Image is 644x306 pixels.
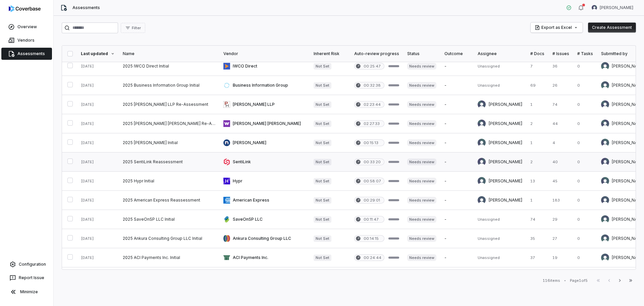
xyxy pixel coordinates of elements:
img: Jonathan Lee avatar [601,254,609,262]
img: Jason Boland avatar [601,158,609,166]
td: - [440,210,474,229]
a: Overview [1,21,52,33]
span: Vendors [17,38,35,43]
span: Configuration [19,262,46,267]
button: Filter [121,23,145,33]
span: Overview [17,24,37,30]
img: Isaac Mousel avatar [478,100,486,108]
button: Export as Excel [531,23,583,33]
td: - [440,114,474,133]
div: # Issues [552,51,569,56]
button: Create Assessment [588,23,636,33]
img: logo-D7KZi-bG.svg [9,5,41,12]
div: • [564,278,566,283]
div: Inherent Risk [314,51,346,56]
img: Jonathan Lee avatar [601,62,609,70]
div: # Tasks [577,51,593,56]
span: Report Issue [19,275,44,280]
img: Jonathan Lee avatar [601,215,609,223]
div: Assignee [478,51,522,56]
img: Isaac Mousel avatar [601,120,609,128]
span: Filter [132,26,141,31]
div: # Docs [530,51,544,56]
span: [PERSON_NAME] [600,5,633,10]
img: Jason Boland avatar [592,5,597,10]
a: Assessments [1,48,52,60]
div: Auto-review progress [354,51,399,56]
img: Madison Hull avatar [478,139,486,147]
button: Jason Boland avatar[PERSON_NAME] [588,3,637,13]
td: - [440,172,474,191]
td: - [440,57,474,76]
div: Page 1 of 5 [570,278,588,283]
img: Jonathan Lee avatar [601,81,609,89]
button: Minimize [3,285,51,299]
td: - [440,152,474,172]
td: - [440,229,474,248]
img: Madison Hull avatar [601,177,609,185]
a: Configuration [3,258,51,270]
img: Bridget Seagraves avatar [601,196,609,204]
span: Assessments [17,51,45,56]
a: Vendors [1,34,52,46]
div: Outcome [444,51,470,56]
span: Minimize [20,289,38,295]
div: Vendor [223,51,306,56]
div: 116 items [543,278,560,283]
div: Last updated [81,51,115,56]
img: Isaac Mousel avatar [601,100,609,108]
td: - [440,95,474,114]
td: - [440,191,474,210]
img: Jason Boland avatar [478,158,486,166]
img: Madison Hull avatar [478,177,486,185]
td: - [440,76,474,95]
span: Assessments [72,5,100,10]
img: Isaac Mousel avatar [478,120,486,128]
div: Name [123,51,215,56]
button: Report Issue [3,272,51,284]
img: Madison Hull avatar [601,139,609,147]
td: - [440,133,474,152]
img: Jonathan Lee avatar [601,234,609,243]
td: - [440,248,474,267]
td: - [440,267,474,287]
div: Status [407,51,436,56]
img: Bridget Seagraves avatar [478,196,486,204]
